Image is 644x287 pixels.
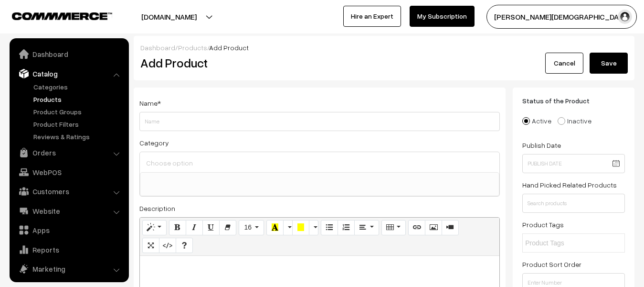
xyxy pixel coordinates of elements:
[139,98,161,108] label: Name
[139,112,500,131] input: Name
[266,220,284,235] button: Recent Color
[525,238,609,248] input: Product Tags
[12,65,126,82] a: Catalog
[309,220,318,235] button: More Color
[12,183,126,200] a: Customers
[283,220,293,235] button: More Color
[522,220,564,230] label: Product Tags
[139,203,175,213] label: Description
[522,180,617,190] label: Hand Picked Related Products
[209,44,249,52] span: Add Product
[178,44,207,52] a: Products
[338,220,355,235] button: Ordered list (CTRL+SHIFT+NUM8)
[558,116,591,126] label: Inactive
[522,140,561,150] label: Publish Date
[12,221,126,239] a: Apps
[159,238,176,253] button: Code View
[144,156,496,170] input: Choose option
[244,223,252,231] span: 16
[12,144,126,161] a: Orders
[12,202,126,220] a: Website
[618,10,632,24] img: user
[140,43,628,53] div: / /
[545,53,583,74] a: Cancel
[12,12,112,20] img: COMMMERCE
[140,55,502,70] h2: Add Product
[522,154,625,173] input: Publish Date
[176,238,193,253] button: Help
[140,44,175,52] a: Dashboard
[202,220,220,235] button: Underline (CTRL+U)
[108,5,230,29] button: [DOMAIN_NAME]
[590,53,628,74] button: Save
[12,164,126,181] a: WebPOS
[31,132,126,142] a: Reviews & Ratings
[522,194,625,213] input: Search products
[486,5,637,29] button: [PERSON_NAME][DEMOGRAPHIC_DATA]
[410,6,475,27] a: My Subscription
[408,220,425,235] button: Link (CTRL+K)
[343,6,401,27] a: Hire an Expert
[12,241,126,258] a: Reports
[31,82,126,92] a: Categories
[31,107,126,117] a: Product Groups
[31,94,126,104] a: Products
[522,116,551,126] label: Active
[31,119,126,129] a: Product Filters
[12,45,126,63] a: Dashboard
[321,220,338,235] button: Unordered list (CTRL+SHIFT+NUM7)
[354,220,379,235] button: Paragraph
[186,220,203,235] button: Italic (CTRL+I)
[381,220,406,235] button: Table
[219,220,236,235] button: Remove Font Style (CTRL+\)
[12,260,126,277] a: Marketing
[142,220,167,235] button: Style
[522,97,601,105] span: Status of the Product
[442,220,459,235] button: Video
[292,220,309,235] button: Background Color
[142,238,159,253] button: Full Screen
[12,10,95,21] a: COMMMERCE
[139,138,169,148] label: Category
[239,220,264,235] button: Font Size
[522,259,581,269] label: Product Sort Order
[425,220,442,235] button: Picture
[169,220,186,235] button: Bold (CTRL+B)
